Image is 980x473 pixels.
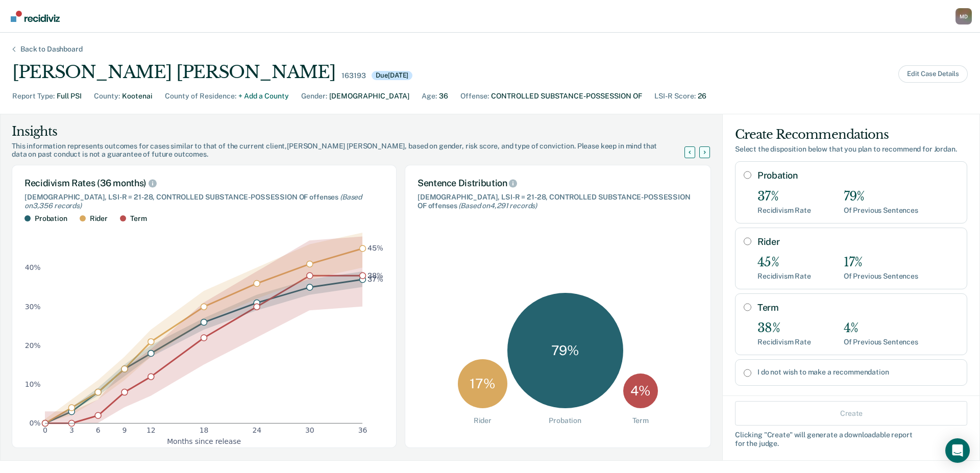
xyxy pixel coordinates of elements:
label: Term [757,302,959,313]
div: Select the disposition below that you plan to recommend for Jordan . [735,145,967,154]
text: 3 [69,427,74,435]
text: Months since release [167,437,241,445]
div: 36 [439,91,448,102]
button: Edit Case Details [898,65,968,83]
span: (Based on 3,356 records ) [24,193,362,210]
text: 20% [25,341,41,350]
div: LSI-R Score : [654,91,696,102]
div: 26 [698,91,706,102]
div: Probation [35,214,67,223]
text: 30% [25,303,41,311]
div: Offense : [460,91,489,102]
div: Term [632,416,649,425]
div: 4 % [623,374,658,408]
div: Rider [90,214,108,223]
div: Recidivism Rate [757,272,811,281]
div: Create Recommendations [735,127,967,143]
label: Probation [757,170,959,181]
text: 40% [25,264,41,272]
span: (Based on 4,291 records ) [458,202,537,210]
div: This information represents outcomes for cases similar to that of the current client, [PERSON_NAM... [12,142,697,159]
div: Insights [12,123,697,140]
img: Recidiviz [11,11,60,22]
div: 38% [757,321,811,336]
text: 9 [122,427,127,435]
div: + Add a County [238,91,289,102]
div: Full PSI [57,91,82,102]
div: 17% [844,255,918,270]
div: 79% [844,189,918,204]
div: Due [DATE] [372,71,412,80]
div: Kootenai [122,91,153,102]
div: Sentence Distribution [418,178,698,189]
g: y-axis tick label [25,264,41,427]
text: 10% [25,380,41,388]
g: x-axis label [167,437,241,445]
div: Rider [474,416,492,425]
div: CONTROLLED SUBSTANCE-POSSESSION OF [491,91,642,102]
label: Rider [757,236,959,247]
text: 0% [30,419,41,427]
label: I do not wish to make a recommendation [757,368,959,377]
div: 79 % [507,293,623,409]
button: Profile dropdown button [955,8,972,24]
div: Recidivism Rate [757,338,811,346]
text: 30 [305,427,314,435]
div: County : [94,91,120,102]
g: area [45,233,362,423]
div: 17 % [458,359,507,409]
div: 37% [757,189,811,204]
div: M D [955,8,972,24]
div: Back to Dashboard [8,45,95,54]
text: 6 [96,427,101,435]
div: Of Previous Sentences [844,206,918,215]
div: Term [130,214,146,223]
div: [DEMOGRAPHIC_DATA], LSI-R = 21-28, CONTROLLED SUBSTANCE-POSSESSION OF offenses [24,193,384,210]
text: 37% [367,276,383,284]
div: [DEMOGRAPHIC_DATA] [329,91,409,102]
button: Create [735,401,967,426]
text: 18 [200,427,209,435]
text: 38% [367,271,383,280]
div: 4% [844,321,918,336]
div: Report Type : [12,91,55,102]
g: text [367,244,383,284]
div: Probation [549,416,581,425]
text: 12 [146,427,156,435]
div: Age : [422,91,437,102]
text: 36 [358,427,367,435]
div: [DEMOGRAPHIC_DATA], LSI-R = 21-28, CONTROLLED SUBSTANCE-POSSESSION OF offenses [418,193,698,210]
div: 45% [757,255,811,270]
text: 45% [367,244,383,253]
div: Clicking " Create " will generate a downloadable report for the judge. [735,431,967,448]
text: 24 [252,427,261,435]
div: Recidivism Rates (36 months) [24,178,384,189]
div: County of Residence : [165,91,236,102]
g: x-axis tick label [43,427,367,435]
g: dot [42,245,366,427]
div: [PERSON_NAME] [PERSON_NAME] [12,62,335,83]
div: Recidivism Rate [757,206,811,215]
div: Of Previous Sentences [844,338,918,346]
div: Of Previous Sentences [844,272,918,281]
div: 163193 [341,71,365,80]
text: 0 [43,427,47,435]
div: Gender : [301,91,327,102]
div: Open Intercom Messenger [945,438,970,463]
